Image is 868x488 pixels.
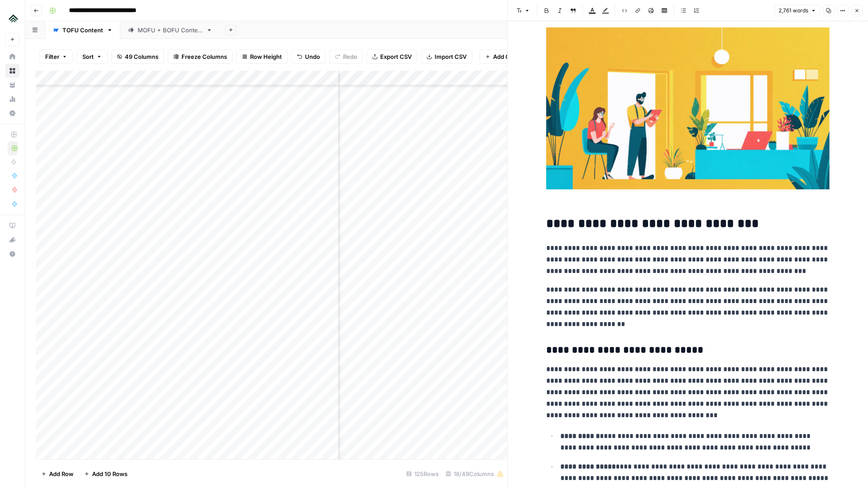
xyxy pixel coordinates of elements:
span: Add Column [493,52,527,61]
a: MOFU + BOFU Content [120,21,220,39]
span: Export CSV [380,52,412,61]
a: Home [5,50,19,64]
span: Redo [343,52,357,61]
img: Uplisting Logo [5,10,21,26]
a: TOFU Content [45,21,120,39]
span: Filter [45,52,59,61]
button: Export CSV [366,50,417,64]
button: Freeze Columns [168,50,233,64]
a: AirOps Academy [5,219,19,233]
button: Add 10 Rows [79,467,133,481]
div: What's new? [6,233,19,246]
button: Row Height [236,50,288,64]
button: Import CSV [421,50,472,64]
button: Add Column [479,50,533,64]
button: Undo [291,50,326,64]
button: Workspace: Uplisting [5,7,19,29]
span: Add 10 Rows [92,469,127,478]
span: Undo [305,52,320,61]
button: 2,761 words [775,5,820,16]
button: Sort [77,50,108,64]
div: 18/49 Columns [442,467,507,481]
a: Browse [5,64,19,78]
span: Freeze Columns [181,52,227,61]
div: 125 Rows [403,467,442,481]
span: Row Height [250,52,282,61]
span: 2,761 words [779,7,808,15]
span: Add Row [49,469,73,478]
a: Usage [5,92,19,106]
button: Filter [39,50,73,64]
div: TOFU Content [62,26,103,35]
a: Settings [5,106,19,120]
span: Import CSV [435,52,467,61]
button: Redo [329,50,363,64]
div: MOFU + BOFU Content [138,26,203,35]
button: Help + Support [5,247,19,261]
span: 49 Columns [125,52,158,61]
span: Sort [82,52,94,61]
button: Add Row [36,467,79,481]
button: 49 Columns [111,50,164,64]
a: Your Data [5,78,19,92]
button: What's new? [5,233,19,247]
